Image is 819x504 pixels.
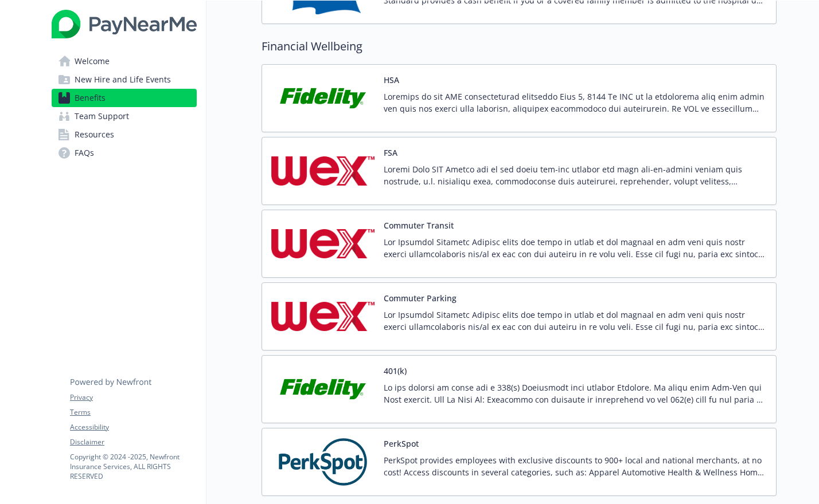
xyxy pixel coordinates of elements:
button: 401(k) [384,365,407,377]
img: PerkSpot carrier logo [271,438,375,486]
a: Terms [70,407,196,418]
button: Commuter Transit [384,219,454,231]
button: HSA [384,74,399,86]
img: Wex Inc. carrier logo [271,292,375,341]
a: Team Support [52,107,197,125]
a: Benefits [52,89,197,107]
span: New Hire and Life Events [75,70,171,89]
span: Benefits [75,89,106,107]
a: New Hire and Life Events [52,70,197,89]
p: Copyright © 2024 - 2025 , Newfront Insurance Services, ALL RIGHTS RESERVED [70,452,196,481]
a: FAQs [52,144,197,162]
p: Lor Ipsumdol Sitametc Adipisc elits doe tempo in utlab et dol magnaal en adm veni quis nostr exer... [384,309,767,333]
img: Fidelity Investments carrier logo [271,74,375,123]
p: Loremi Dolo SIT Ametco adi el sed doeiu tem-inc utlabor etd magn ali-en-admini veniam quis nostru... [384,163,767,187]
a: Resources [52,125,197,144]
a: Accessibility [70,422,196,432]
img: Wex Inc. carrier logo [271,147,375,195]
img: Wex Inc. carrier logo [271,219,375,268]
a: Privacy [70,392,196,403]
img: Fidelity Investments carrier logo [271,365,375,414]
p: PerkSpot provides employees with exclusive discounts to 900+ local and national merchants, at no ... [384,454,767,478]
span: FAQs [75,144,94,162]
p: Loremips do sit AME consecteturad elitseddo Eius 5, 8144 Te INC ut la etdolorema aliq enim admin ... [384,90,767,115]
button: Commuter Parking [384,292,457,304]
button: PerkSpot [384,438,419,450]
h2: Financial Wellbeing [262,38,777,55]
a: Welcome [52,52,197,70]
span: Welcome [75,52,110,70]
a: Disclaimer [70,437,196,447]
span: Resources [75,125,114,144]
p: Lo ips dolorsi am conse adi e 338(s) Doeiusmodt inci utlabor Etdolore. Ma aliqu enim Adm-Ven qui ... [384,381,767,405]
span: Team Support [75,107,129,125]
p: Lor Ipsumdol Sitametc Adipisc elits doe tempo in utlab et dol magnaal en adm veni quis nostr exer... [384,236,767,260]
button: FSA [384,147,397,159]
